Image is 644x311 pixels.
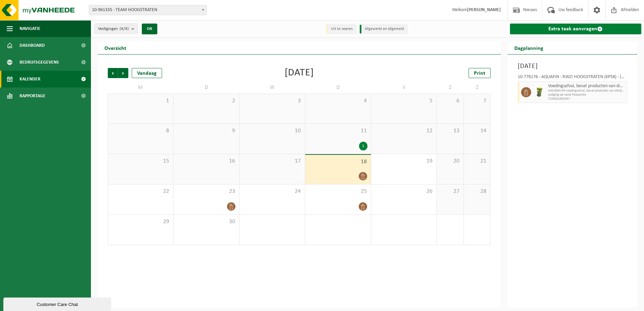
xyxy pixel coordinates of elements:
strong: [PERSON_NAME] [467,7,501,12]
span: Kalender [20,71,40,88]
span: Vestigingen [98,24,129,34]
span: Vorige [108,68,118,78]
span: 5 [375,97,433,105]
h3: [DATE] [518,61,627,71]
span: 1 [111,97,170,105]
span: Navigatie [20,20,40,37]
button: OK [142,24,157,34]
span: 19 [375,158,433,165]
button: Vestigingen(4/4) [94,24,138,34]
div: [DATE] [285,68,314,78]
div: 1 [359,142,367,150]
span: Print [474,71,485,76]
a: Print [469,68,491,78]
span: 28 [467,188,487,195]
span: 21 [467,158,487,165]
h2: Overzicht [98,41,133,54]
a: Extra taak aanvragen [510,24,642,34]
span: 10-961335 - TEAM HOOGSTRATEN [89,5,206,15]
count: (4/4) [120,27,129,31]
span: 11 [309,127,367,135]
span: Dashboard [20,37,45,54]
span: 17 [243,158,301,165]
span: 18 [309,158,367,166]
span: 12 [375,127,433,135]
span: 10 [243,127,301,135]
span: Bedrijfsgegevens [20,54,59,71]
span: Volgende [118,68,128,78]
li: Afgewerkt en afgemeld [360,25,408,34]
iframe: chat widget [3,296,112,311]
span: WB-0060-HP voedingsafval, bevat producten van dierlijke oors [548,89,625,93]
div: Vandaag [132,68,162,78]
span: 3 [243,97,301,105]
td: M [108,81,173,94]
span: 4 [309,97,367,105]
span: 6 [440,97,460,105]
span: 22 [111,188,170,195]
h2: Dagplanning [508,41,550,54]
span: Voedingsafval, bevat producten van dierlijke oorsprong, onverpakt, categorie 3 [548,83,625,89]
span: Rapportage [20,88,45,104]
span: 26 [375,188,433,195]
td: V [371,81,437,94]
td: Z [464,81,491,94]
td: W [239,81,305,94]
span: 24 [243,188,301,195]
td: Z [437,81,464,94]
span: 10-961335 - TEAM HOOGSTRATEN [89,5,207,15]
span: 29 [111,218,170,226]
span: 27 [440,188,460,195]
span: 2 [177,97,235,105]
span: 15 [111,158,170,165]
img: WB-0060-HPE-GN-50 [535,87,545,97]
span: 13 [440,127,460,135]
td: D [305,81,371,94]
span: Lediging op vaste frequentie [548,93,625,97]
span: 30 [177,218,235,226]
span: T250001982957 [548,97,625,101]
span: 8 [111,127,170,135]
span: 14 [467,127,487,135]
span: 9 [177,127,235,135]
span: 7 [467,97,487,105]
li: Uit te voeren [326,25,356,34]
span: 23 [177,188,235,195]
span: 20 [440,158,460,165]
div: 10-778176 - AQUAFIN - RWZI HOOGSTRATEN (KP58) - [GEOGRAPHIC_DATA] [518,75,627,81]
span: 16 [177,158,235,165]
td: D [173,81,239,94]
span: 25 [309,188,367,195]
